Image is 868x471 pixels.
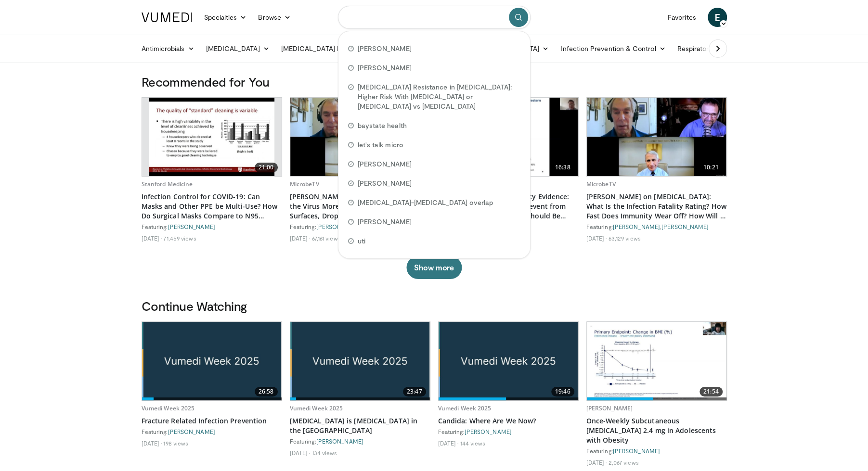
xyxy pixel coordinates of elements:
a: Stanford Medicine [142,180,193,188]
a: Respiratory Infections [671,39,761,58]
a: Browse [252,8,297,27]
span: 26:58 [255,387,278,396]
a: [PERSON_NAME] [316,223,363,230]
img: d76509e0-8311-4f43-8646-8f9a9034844e.jpg.620x360_q85_upscale.jpg [290,322,430,400]
span: [MEDICAL_DATA] Resistance in [MEDICAL_DATA]: Higher Risk With [MEDICAL_DATA] or [MEDICAL_DATA] vs... [358,82,520,111]
span: 10:21 [700,163,723,172]
a: 23:47 [290,322,430,400]
a: Vumedi Week 2025 [142,404,195,412]
a: 26:58 [142,322,282,400]
div: Featuring: [142,223,282,230]
a: Vumedi Week 2025 [438,404,492,412]
a: Vumedi Week 2025 [290,404,343,412]
span: 19:46 [551,387,574,396]
a: Fracture Related Infection Prevention [142,416,282,426]
div: Featuring: , [586,223,727,230]
h3: Continue Watching [142,298,727,314]
a: [PERSON_NAME] on [MEDICAL_DATA]: Is the Virus More Likely to Spread Through Surfaces, Droplets or... [290,192,430,221]
span: 21:00 [255,163,278,172]
li: 134 views [311,449,337,457]
a: E [708,8,727,27]
a: [MEDICAL_DATA] is [MEDICAL_DATA] in the [GEOGRAPHIC_DATA] [290,416,430,435]
a: MicrobeTV [290,180,319,188]
img: 02ad8a3d-6c87-4805-b730-877fc595acc9.620x360_q85_upscale.jpg [587,98,726,176]
span: 21:54 [700,387,723,396]
a: MicrobeTV [586,180,616,188]
img: d86935a6-bc80-4153-bebb-f5ee020bf328.620x360_q85_upscale.jpg [290,98,430,176]
a: 21:54 [587,322,726,400]
a: Specialties [198,8,253,27]
img: 92c05fb4-fdf6-448d-a222-25b50533522a.620x360_q85_upscale.jpg [587,322,726,400]
a: Infection Prevention & Control [555,39,671,58]
span: 16:38 [551,163,574,172]
span: uti [358,236,365,246]
input: Search topics, interventions [338,6,531,29]
a: Infection Control for COVID-19: Can Masks and Other PPE be Multi-Use? How Do Surgical Masks Compa... [142,192,282,221]
span: [PERSON_NAME] [358,44,412,53]
a: [PERSON_NAME] [168,428,215,435]
li: 71,459 views [163,234,196,242]
span: 23:47 [403,387,426,396]
h3: Recommended for You [142,74,727,89]
li: [DATE] [142,439,162,447]
li: [DATE] [142,234,162,242]
button: Show more [406,256,462,279]
img: f63858c6-972f-4311-a59e-e10da3e2d99d.jpg.620x360_q85_upscale.jpg [439,322,578,400]
img: 49899af5-2d13-43ff-b0ca-8b42f8fc6325.jpg.620x360_q85_upscale.jpg [142,322,282,400]
span: [PERSON_NAME] [358,63,412,73]
li: [DATE] [438,439,459,447]
div: Featuring: [290,437,430,445]
span: [PERSON_NAME] [358,217,412,227]
li: 67,161 views [311,234,340,242]
li: 2,067 views [608,458,638,466]
span: [PERSON_NAME] [358,159,412,169]
a: [PERSON_NAME] [613,447,660,454]
span: [PERSON_NAME] [358,178,412,188]
a: [PERSON_NAME] [168,223,215,230]
div: Featuring: [438,428,579,435]
a: 21:00 [142,98,282,176]
span: baystate health [358,121,407,130]
li: 63,129 views [608,234,640,242]
img: c238e62d-f332-4378-b8bd-6523d00e8260.620x360_q85_upscale.jpg [149,98,274,176]
li: [DATE] [290,234,311,242]
li: [DATE] [586,234,607,242]
a: Favorites [662,8,702,27]
a: Candida: Where Are We Now? [438,416,579,426]
span: [MEDICAL_DATA]-[MEDICAL_DATA] overlap [358,198,493,207]
a: [PERSON_NAME] [613,223,660,230]
li: [DATE] [586,458,607,466]
a: Antimicrobials [136,39,200,58]
span: let's talk micro [358,140,403,150]
a: [PERSON_NAME] [661,223,709,230]
a: [PERSON_NAME] [465,428,512,435]
a: Once-Weekly Subcutaneous [MEDICAL_DATA] 2.4 mg in Adolescents with Obesity [586,416,727,445]
a: [PERSON_NAME] [316,438,363,445]
div: Featuring: [586,447,727,455]
a: 19:46 [439,322,578,400]
a: [MEDICAL_DATA] Infections [275,39,384,58]
img: VuMedi Logo [142,13,193,22]
a: [PERSON_NAME] on [MEDICAL_DATA]: What Is the Infection Fatality Rating? How Fast Does Immunity We... [586,192,727,221]
a: [PERSON_NAME] [586,404,633,412]
li: 198 views [163,439,188,447]
a: 10:21 [587,98,726,176]
a: 11:15 [290,98,430,176]
li: 144 views [460,439,485,447]
div: Featuring: , [290,223,430,230]
a: [MEDICAL_DATA] [200,39,275,58]
div: Featuring: [142,428,282,435]
li: [DATE] [290,449,311,457]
